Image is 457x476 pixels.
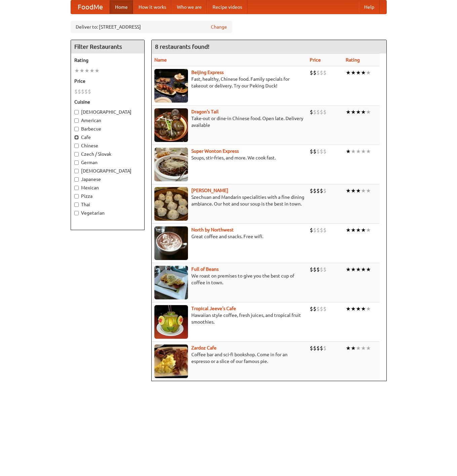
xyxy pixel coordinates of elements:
[207,0,247,14] a: Recipe videos
[320,344,323,352] li: $
[71,0,110,14] a: FoodMe
[313,344,316,352] li: $
[154,108,188,142] img: dragon.jpg
[81,88,84,95] li: $
[366,187,371,194] li: ★
[356,226,361,234] li: ★
[320,266,323,273] li: $
[323,108,327,116] li: $
[361,226,366,234] li: ★
[361,108,366,116] li: ★
[74,57,141,64] h5: Rating
[351,226,356,234] li: ★
[154,148,188,181] img: superwonton.jpg
[74,169,79,173] input: [DEMOGRAPHIC_DATA]
[366,148,371,155] li: ★
[74,151,141,157] label: Czech / Slovak
[346,305,351,313] li: ★
[316,266,320,273] li: $
[74,211,79,215] input: Vegetarian
[310,266,313,273] li: $
[351,108,356,116] li: ★
[366,305,371,313] li: ★
[154,351,305,365] p: Coffee bar and sci-fi bookshop. Come in for an espresso or a slice of our famous pie.
[310,187,313,194] li: $
[191,148,239,154] a: Super Wonton Express
[191,70,224,75] b: Beijing Express
[356,305,361,313] li: ★
[154,76,305,89] p: Fast, healthy, Chinese food. Family specials for takeout or delivery. Try our Peking Duck!
[346,69,351,76] li: ★
[74,186,79,190] input: Mexican
[351,148,356,155] li: ★
[346,148,351,155] li: ★
[356,69,361,76] li: ★
[310,57,321,63] a: Price
[356,344,361,352] li: ★
[154,272,305,286] p: We roast on premises to give you the best cup of coffee in town.
[351,69,356,76] li: ★
[191,266,219,272] a: Full of Beans
[191,227,234,232] a: North by Northwest
[361,305,366,313] li: ★
[74,177,79,182] input: Japanese
[313,69,316,76] li: $
[310,344,313,352] li: $
[71,21,232,33] div: Deliver to: [STREET_ADDRESS]
[154,194,305,207] p: Szechuan and Mandarin specialities with a fine dining ambiance. Our hot and sour soup is the best...
[356,266,361,273] li: ★
[191,345,217,351] a: Zardoz Cafe
[74,78,141,84] h5: Price
[313,305,316,313] li: $
[74,110,79,114] input: [DEMOGRAPHIC_DATA]
[155,43,210,50] ng-pluralize: 8 restaurants found!
[191,306,236,311] b: Tropical Jeeve's Cafe
[313,266,316,273] li: $
[323,226,327,234] li: $
[361,148,366,155] li: ★
[154,312,305,325] p: Hawaiian style coffee, fresh juices, and tropical fruit smoothies.
[313,187,316,194] li: $
[79,67,84,74] li: ★
[346,266,351,273] li: ★
[89,67,94,74] li: ★
[74,201,141,208] label: Thai
[316,108,320,116] li: $
[359,0,380,14] a: Help
[310,305,313,313] li: $
[74,99,141,105] h5: Cuisine
[74,118,79,123] input: American
[356,148,361,155] li: ★
[74,168,141,174] label: [DEMOGRAPHIC_DATA]
[351,266,356,273] li: ★
[361,266,366,273] li: ★
[154,266,188,299] img: beans.jpg
[74,160,79,165] input: German
[74,142,141,149] label: Chinese
[316,226,320,234] li: $
[154,69,188,103] img: beijing.jpg
[71,40,144,53] h4: Filter Restaurants
[323,305,327,313] li: $
[74,184,141,191] label: Mexican
[323,148,327,155] li: $
[154,187,188,221] img: shandong.jpg
[84,88,88,95] li: $
[154,226,188,260] img: north.jpg
[320,148,323,155] li: $
[316,187,320,194] li: $
[351,305,356,313] li: ★
[361,344,366,352] li: ★
[154,305,188,339] img: jeeves.jpg
[154,154,305,161] p: Soups, stir-fries, and more. We cook fast.
[351,344,356,352] li: ★
[346,187,351,194] li: ★
[313,108,316,116] li: $
[346,226,351,234] li: ★
[323,187,327,194] li: $
[191,188,228,193] a: [PERSON_NAME]
[346,344,351,352] li: ★
[323,344,327,352] li: $
[323,266,327,273] li: $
